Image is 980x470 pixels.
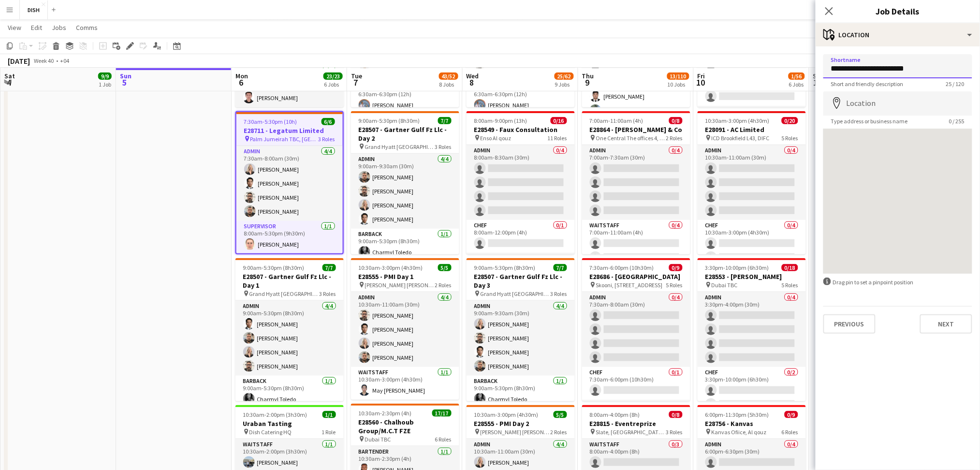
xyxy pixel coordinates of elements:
span: 9/9 [98,73,112,80]
app-job-card: 7:30am-5:30pm (10h)6/6E28711 - Legatum Limited Palm Jumeirah TBC, [GEOGRAPHIC_DATA]3 RolesAdmin4/... [235,111,344,254]
app-card-role: Supervisor1/18:00am-5:30pm (9h30m)[PERSON_NAME] [236,221,343,254]
span: Skooni, [STREET_ADDRESS] [596,281,663,289]
div: 10 Jobs [668,81,689,88]
h3: E28686 - [GEOGRAPHIC_DATA] [582,272,690,281]
span: ICD Brookfield L43, DIFC [712,134,770,142]
div: 10:30am-3:00pm (4h30m)0/20E28091 - AC Limited ICD Brookfield L43, DIFC5 RolesAdmin0/410:30am-11:0... [698,111,806,254]
a: Jobs [48,21,70,34]
a: Comms [72,21,102,34]
span: 7:30am-6:00pm (10h30m) [590,264,654,271]
span: Dish Catering HQ [249,428,292,436]
h3: Uraban Tasting [235,419,344,428]
span: 0/18 [782,264,798,271]
span: 6 [234,77,248,88]
span: Enso Al qouz [481,134,512,142]
span: 9:00am-5:30pm (8h30m) [243,264,305,271]
span: 0/8 [669,411,683,418]
span: 5 Roles [782,134,798,142]
div: 8 Jobs [439,81,458,88]
app-card-role: Chef0/17:30am-6:00pm (10h30m) [582,367,690,400]
span: 1/1 [322,411,336,418]
span: 10 [696,77,705,88]
app-card-role: Barback1/19:00am-5:30pm (8h30m)Charmyl Toledo [235,376,344,409]
div: +04 [60,57,69,64]
span: View [8,23,21,32]
span: 0/20 [782,117,798,124]
a: View [4,21,25,34]
span: Dubai TBC [712,281,738,289]
span: 25 / 120 [938,80,972,88]
span: 0/9 [785,411,798,418]
span: 8:00am-4:00pm (8h) [590,411,640,418]
h3: E28507 - Gartner Gulf Fz Llc - Day 2 [351,125,459,143]
app-card-role: Chef0/410:30am-3:00pm (4h30m) [698,220,806,295]
app-job-card: 7:00am-11:00am (4h)0/8E28864 - [PERSON_NAME] & Co One Central The offices 4, Level 7 DIFC [GEOGRA... [582,111,690,254]
span: 7/7 [438,117,452,124]
span: 11 Roles [548,134,567,142]
app-card-role: Admin4/410:30am-11:00am (30m)[PERSON_NAME][PERSON_NAME][PERSON_NAME][PERSON_NAME] [351,292,459,367]
app-job-card: 7:30am-6:00pm (10h30m)0/9E28686 - [GEOGRAPHIC_DATA] Skooni, [STREET_ADDRESS]5 RolesAdmin0/47:30am... [582,258,690,401]
span: Sat [813,72,824,80]
span: 13/110 [667,73,689,80]
app-card-role: Admin0/410:30am-11:00am (30m) [698,145,806,220]
span: 2 Roles [551,428,567,436]
div: 8:00am-9:00pm (13h)0/16E28549 - Faux Consultation Enso Al qouz11 RolesAdmin0/48:00am-8:30am (30m)... [467,111,575,254]
span: Kanvas Ofiice, Al qouz [712,428,767,436]
app-card-role: Waitstaff0/47:00am-11:00am (4h) [582,220,690,295]
a: Edit [27,21,46,34]
span: 1 Role [322,428,336,436]
span: 0/8 [669,117,683,124]
span: 8 [465,77,479,88]
span: 1/56 [789,73,805,80]
span: 9:00am-5:30pm (8h30m) [359,117,420,124]
span: 0/16 [551,117,567,124]
div: 6 Jobs [324,81,342,88]
span: Grand Hyatt [GEOGRAPHIC_DATA] [249,290,320,297]
span: 3 Roles [666,428,683,436]
span: Slate, [GEOGRAPHIC_DATA], [GEOGRAPHIC_DATA] [596,428,666,436]
div: [DATE] [8,56,30,66]
h3: E28756 - Kanvas [698,419,806,428]
app-card-role: Waitstaff1/110:30am-3:00pm (4h30m)May [PERSON_NAME] [351,367,459,400]
span: Short and friendly description [823,80,911,88]
span: 3 Roles [320,290,336,297]
span: 6/6 [322,118,335,125]
span: 11 [812,77,824,88]
span: 3:30pm-10:00pm (6h30m) [705,264,769,271]
span: 2 Roles [666,134,683,142]
app-card-role: Admin0/47:00am-7:30am (30m) [582,145,690,220]
span: 7/7 [554,264,567,271]
span: 23/23 [323,73,343,80]
h3: E28507 - Gartner Gulf Fz Llc - Day 1 [235,272,344,290]
app-card-role: Chef0/18:00am-12:00pm (4h) [467,220,575,253]
app-job-card: 9:00am-5:30pm (8h30m)7/7E28507 - Gartner Gulf Fz Llc - Day 2 Grand Hyatt [GEOGRAPHIC_DATA]3 Roles... [351,111,459,254]
span: 7/7 [322,264,336,271]
span: 6 Roles [782,428,798,436]
h3: E28560 - Chalhoub Group/M.C.T FZE [351,418,459,435]
span: 10:30am-2:30pm (4h) [359,410,412,417]
app-job-card: 3:30pm-10:00pm (6h30m)0/18E28553 - [PERSON_NAME] Dubai TBC5 RolesAdmin0/43:30pm-4:00pm (30m) Chef... [698,258,806,401]
app-card-role: Barback1/19:00am-5:30pm (8h30m)Charmyl Toledo [351,229,459,262]
span: 0 / 255 [941,117,972,125]
app-card-role: Admin0/47:30am-8:00am (30m) [582,292,690,367]
app-card-role: Admin4/49:00am-5:30pm (8h30m)[PERSON_NAME][PERSON_NAME][PERSON_NAME][PERSON_NAME] [235,301,344,376]
div: 6 Jobs [789,81,804,88]
span: 7 [350,77,362,88]
span: 9:00am-5:30pm (8h30m) [474,264,536,271]
div: Drag pin to set a pinpoint position [823,278,972,287]
span: Wed [467,72,479,80]
span: 10:30am-3:00pm (4h30m) [359,264,423,271]
span: Tue [351,72,362,80]
span: 10:30am-2:00pm (3h30m) [243,411,307,418]
div: 9 Jobs [555,81,573,88]
h3: Job Details [816,5,980,17]
h3: E28555 - PMI Day 1 [351,272,459,281]
app-card-role: Admin4/49:00am-9:30am (30m)[PERSON_NAME][PERSON_NAME][PERSON_NAME][PERSON_NAME] [351,154,459,229]
span: Grand Hyatt [GEOGRAPHIC_DATA] [481,290,551,297]
span: [PERSON_NAME] [PERSON_NAME] Mnagement, [STREET_ADDRESS] [365,281,435,289]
